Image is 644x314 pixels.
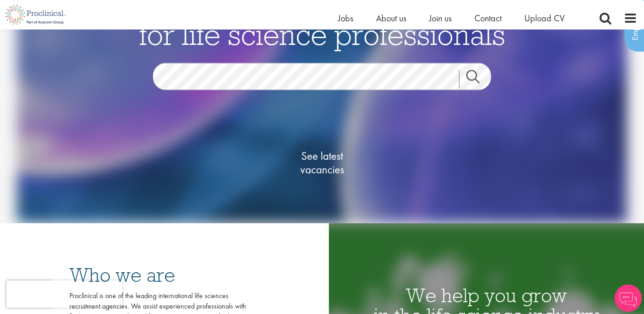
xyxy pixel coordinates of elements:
a: Upload CV [524,12,565,24]
a: See latestvacancies [277,113,367,212]
a: Jobs [338,12,353,24]
iframe: reCAPTCHA [6,280,122,308]
a: Job search submit button [459,69,498,88]
a: Contact [474,12,502,24]
img: Chatbot [615,285,642,312]
a: About us [376,12,406,24]
a: Join us [429,12,452,24]
span: See latest vacancies [277,149,367,176]
h3: Who we are [69,265,246,285]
